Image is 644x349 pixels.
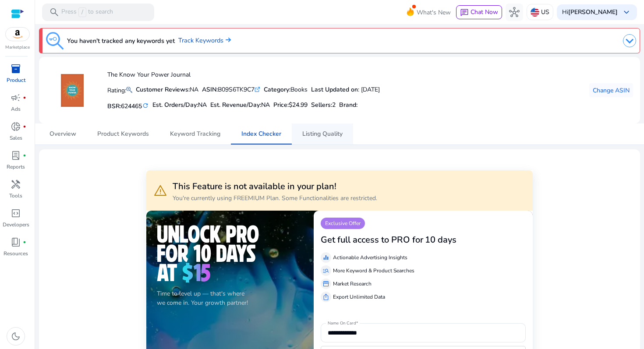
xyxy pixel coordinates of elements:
[5,44,30,51] p: Marketplace
[328,321,356,327] mat-label: Name On Card
[322,280,329,287] span: storefront
[50,131,76,137] span: Overview
[261,101,270,109] span: NA
[223,37,231,42] img: arrow-right.svg
[11,92,21,103] span: campaign
[264,85,308,94] div: Books
[621,7,632,18] span: keyboard_arrow_down
[23,125,26,128] span: fiber_manual_record
[153,183,167,197] span: warning
[332,101,336,109] span: 2
[322,254,329,261] span: equalizer
[4,250,28,257] p: Resources
[456,5,502,19] button: chatChat Now
[173,194,377,203] p: You're currently using FREEMIUM Plan. Some Functionalities are restricted.
[173,181,377,192] h3: This Feature is not available in your plan!
[6,28,29,41] img: amazon.svg
[425,235,456,245] h3: 10 days
[541,4,549,20] p: US
[241,131,281,137] span: Index Checker
[23,96,26,99] span: fiber_manual_record
[11,63,21,74] span: inventory_2
[142,102,149,110] mat-icon: refresh
[11,179,21,190] span: handyman
[56,74,89,107] img: 61R1ZuEFERL.jpg
[460,8,469,17] span: chat
[321,235,423,245] h3: Get full access to PRO for
[10,134,22,142] p: Sales
[136,85,198,94] div: NA
[7,163,25,171] p: Reports
[471,8,498,16] span: Chat Now
[531,8,539,17] img: us.svg
[339,102,357,109] h5: :
[157,289,303,307] p: Time to level up — that's where we come in. Your growth partner!
[417,5,451,20] span: What's New
[152,102,207,109] h5: Est. Orders/Day:
[311,85,358,94] b: Last Updated on
[11,150,21,161] span: lab_profile
[322,293,329,300] span: ios_share
[311,102,336,109] h5: Sellers:
[509,7,520,18] span: hub
[78,7,86,17] span: /
[322,267,329,274] span: manage_search
[107,101,149,110] h5: BSR:
[264,85,290,94] b: Category:
[11,237,21,247] span: book_4
[506,4,523,21] button: hub
[7,76,25,84] p: Product
[49,7,60,18] span: search
[339,101,356,109] span: Brand
[568,8,618,16] b: [PERSON_NAME]
[202,85,218,94] b: ASIN:
[198,101,207,109] span: NA
[11,105,21,113] p: Ads
[593,86,630,95] span: Change ASIN
[178,36,231,46] a: Track Keywords
[11,208,21,219] span: code_blocks
[9,192,22,200] p: Tools
[23,154,26,157] span: fiber_manual_record
[333,280,372,288] p: Market Research
[11,121,21,132] span: donut_small
[210,102,270,109] h5: Est. Revenue/Day:
[289,101,308,109] span: $24.99
[136,85,190,94] b: Customer Reviews:
[333,254,407,261] p: Actionable Advertising Insights
[273,102,308,109] h5: Price:
[623,34,636,47] img: dropdown-arrow.svg
[321,218,365,229] p: Exclusive Offer
[170,131,220,137] span: Keyword Tracking
[589,83,633,97] button: Change ASIN
[97,131,149,137] span: Product Keywords
[23,240,26,244] span: fiber_manual_record
[121,102,142,110] span: 624465
[562,9,618,15] p: Hi
[202,85,260,94] div: B09S6TK9C7
[3,221,29,229] p: Developers
[67,35,175,46] h3: You haven't tracked any keywords yet
[107,85,132,95] p: Rating:
[302,131,343,137] span: Listing Quality
[61,7,113,17] p: Press to search
[333,267,414,275] p: More Keyword & Product Searches
[46,32,64,49] img: keyword-tracking.svg
[107,71,380,79] h4: The Know Your Power Journal
[333,293,385,301] p: Export Unlimited Data
[11,331,21,342] span: dark_mode
[311,85,380,94] div: : [DATE]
